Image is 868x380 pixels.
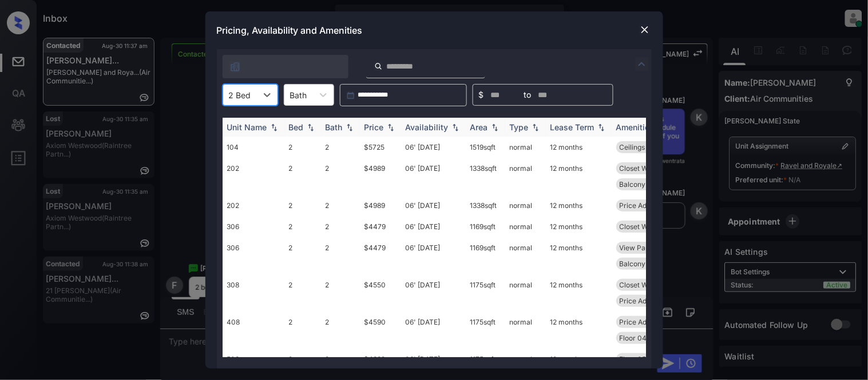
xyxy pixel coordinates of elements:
[620,201,678,210] span: Price Adjustmen...
[321,195,360,216] td: 2
[223,158,284,195] td: 202
[620,355,647,363] span: Floor 05
[546,195,612,216] td: 12 months
[620,180,674,189] span: Balcony Medium
[321,274,360,311] td: 2
[223,137,284,158] td: 104
[505,195,546,216] td: normal
[360,158,401,195] td: $4989
[223,311,284,349] td: 408
[360,137,401,158] td: $5725
[489,123,501,131] img: sorting
[546,237,612,274] td: 12 months
[546,311,612,349] td: 12 months
[505,274,546,311] td: normal
[620,222,667,231] span: Closet Walk-In
[284,274,321,311] td: 2
[620,334,647,342] span: Floor 04
[401,237,466,274] td: 06' [DATE]
[284,137,321,158] td: 2
[616,122,655,132] div: Amenities
[505,237,546,274] td: normal
[546,274,612,311] td: 12 months
[510,122,529,132] div: Type
[284,311,321,349] td: 2
[321,158,360,195] td: 2
[223,237,284,274] td: 306
[546,216,612,237] td: 12 months
[321,237,360,274] td: 2
[505,216,546,237] td: normal
[229,61,241,73] img: icon-zuma
[505,137,546,158] td: normal
[401,311,466,349] td: 06' [DATE]
[450,123,461,131] img: sorting
[401,216,466,237] td: 06' [DATE]
[268,123,280,131] img: sorting
[635,57,649,71] img: icon-zuma
[546,158,612,195] td: 12 months
[321,216,360,237] td: 2
[223,195,284,216] td: 202
[466,311,505,349] td: 1175 sqft
[524,89,532,101] span: to
[401,274,466,311] td: 06' [DATE]
[360,237,401,274] td: $4479
[223,216,284,237] td: 306
[360,216,401,237] td: $4479
[223,274,284,311] td: 308
[470,122,488,132] div: Area
[505,311,546,349] td: normal
[466,216,505,237] td: 1169 sqft
[505,158,546,195] td: normal
[284,216,321,237] td: 2
[321,137,360,158] td: 2
[550,122,594,132] div: Lease Term
[479,89,484,101] span: $
[620,281,667,289] span: Closet Walk-In
[401,137,466,158] td: 06' [DATE]
[620,143,662,151] span: Ceilings High
[360,195,401,216] td: $4989
[406,122,449,132] div: Availability
[321,311,360,349] td: 2
[401,195,466,216] td: 06' [DATE]
[326,122,343,132] div: Bath
[620,297,678,305] span: Price Adjustmen...
[401,158,466,195] td: 06' [DATE]
[360,311,401,349] td: $4590
[360,274,401,311] td: $4550
[374,61,383,71] img: icon-zuma
[546,137,612,158] td: 12 months
[466,158,505,195] td: 1338 sqft
[227,122,267,132] div: Unit Name
[466,137,505,158] td: 1519 sqft
[284,237,321,274] td: 2
[466,237,505,274] td: 1169 sqft
[620,164,667,173] span: Closet Walk-In
[620,259,674,268] span: Balcony Medium
[620,243,653,252] span: View Park
[466,195,505,216] td: 1338 sqft
[385,123,397,131] img: sorting
[284,195,321,216] td: 2
[364,122,384,132] div: Price
[305,123,316,131] img: sorting
[639,24,651,35] img: close
[284,158,321,195] td: 2
[205,11,663,49] div: Pricing, Availability and Amenities
[596,123,607,131] img: sorting
[466,274,505,311] td: 1175 sqft
[620,318,678,326] span: Price Adjustmen...
[289,122,304,132] div: Bed
[344,123,355,131] img: sorting
[530,123,541,131] img: sorting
